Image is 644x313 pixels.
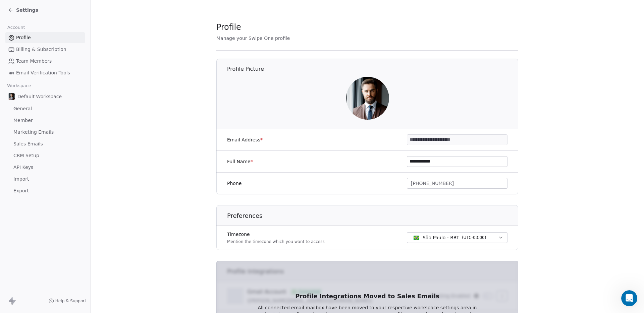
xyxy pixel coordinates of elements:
span: neutral face reaction [107,244,124,257]
span: disappointed reaction [89,244,107,257]
a: API Keys [5,162,85,173]
span: Default Workspace [17,93,62,100]
span: Settings [16,7,38,13]
h1: Profile Picture [227,65,519,73]
span: Manage your Swipe One profile [216,36,290,41]
a: CRM Setup [5,150,85,161]
button: São Paulo - BRT(UTC-03:00) [407,232,507,243]
label: Timezone [227,231,325,238]
label: Email Address [227,136,263,143]
a: Export [5,185,85,196]
span: Team Members [16,58,52,65]
h1: Profile Integrations Moved to Sales Emails [257,292,477,300]
span: ( UTC-03:00 ) [462,235,486,241]
span: Sales Emails [13,140,43,147]
button: go back [4,3,17,15]
a: Billing & Subscription [5,44,85,55]
label: Full Name [227,158,253,165]
span: [PHONE_NUMBER] [411,180,454,187]
span: Billing & Subscription [16,46,66,53]
a: General [5,103,85,114]
a: Marketing Emails [5,127,85,138]
label: Phone [227,180,241,187]
span: CRM Setup [13,152,39,159]
a: Import [5,174,85,185]
img: tryiton_dc5d7bbb-6ba4-4638-b398-71a3df0676c7.png [8,93,15,100]
span: 😃 [128,244,138,257]
span: São Paulo - BRT [423,234,459,241]
a: Profile [5,32,85,43]
span: Profile [16,34,31,41]
div: Did this answer your question? [8,237,223,244]
h1: Preferences [227,212,519,220]
span: API Keys [13,164,33,171]
p: Mention the timezone which you want to access [227,239,325,244]
a: Help & Support [49,298,86,304]
a: Team Members [5,56,85,67]
a: Settings [8,7,38,13]
a: Member [5,115,85,126]
span: Workspace [4,81,34,91]
a: Email Verification Tools [5,67,85,78]
span: Help & Support [55,298,86,304]
span: Marketing Emails [13,129,54,136]
button: [PHONE_NUMBER] [407,178,507,189]
span: Import [13,176,29,183]
a: Sales Emails [5,138,85,149]
iframe: Intercom live chat [621,290,637,306]
button: Collapse window [214,3,226,15]
a: Open in help center [89,265,142,271]
img: tryiton_dc5d7bbb-6ba4-4638-b398-71a3df0676c7.png [346,77,389,120]
span: Export [13,187,29,194]
span: 😞 [93,244,103,257]
span: General [13,105,32,112]
span: smiley reaction [124,244,142,257]
span: Profile [216,22,241,32]
span: Email Verification Tools [16,69,70,76]
span: Member [13,117,33,124]
span: Account [4,22,28,33]
span: 😐 [110,244,120,257]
